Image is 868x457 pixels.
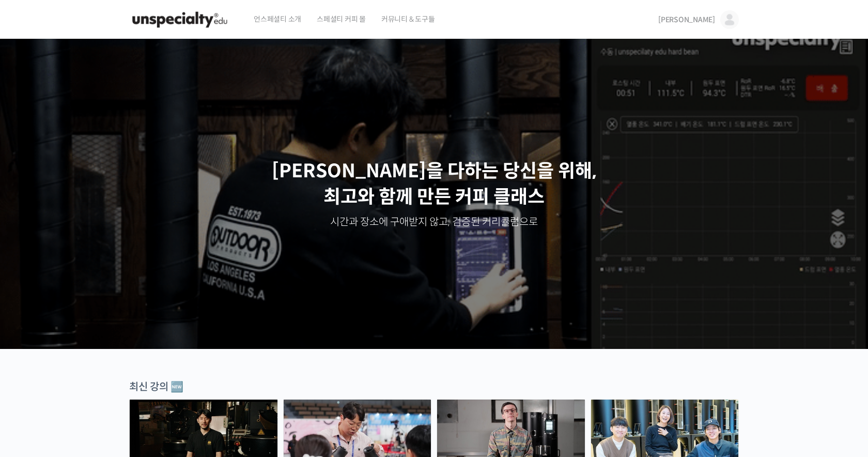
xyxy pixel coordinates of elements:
span: [PERSON_NAME] [658,15,715,24]
div: 최신 강의 🆕 [129,380,739,394]
p: 시간과 장소에 구애받지 않고, 검증된 커리큘럼으로 [10,215,858,230]
p: [PERSON_NAME]을 다하는 당신을 위해, 최고와 함께 만든 커피 클래스 [10,158,858,210]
